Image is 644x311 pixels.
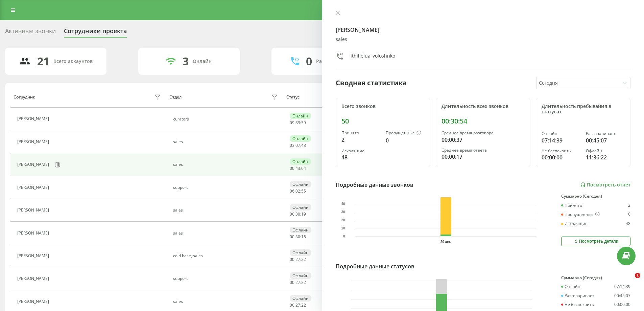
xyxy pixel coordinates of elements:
span: 30 [295,234,300,240]
div: Разговаривают [316,59,353,64]
span: 00 [290,234,294,240]
span: 00 [290,280,294,285]
div: [PERSON_NAME] [17,299,51,304]
div: Исходящие [561,221,588,226]
div: 0 [306,55,312,68]
div: Исходящие [341,149,380,153]
div: : : [290,280,306,285]
div: Посмотреть детали [573,239,618,244]
div: Онлайн [542,131,580,136]
div: Офлайн [586,149,625,153]
span: 00 [290,211,294,217]
span: 55 [301,188,306,194]
div: Пропущенные [386,131,425,136]
text: 20 [341,218,345,222]
div: Отдел [169,95,182,99]
div: Сотрудники проекта [64,27,127,38]
div: 00:45:07 [614,293,630,298]
span: 03 [290,142,294,148]
div: cold base, sales [173,253,280,258]
span: 06 [290,188,294,194]
span: 00 [290,165,294,171]
span: 59 [301,120,306,126]
div: sales [336,37,631,42]
div: support [173,276,280,281]
div: 50 [341,117,425,125]
span: 1 [635,273,640,278]
span: 22 [301,280,306,285]
text: 0 [343,235,345,238]
span: 39 [295,120,300,126]
span: 22 [301,257,306,262]
div: Подробные данные звонков [336,181,413,189]
div: Подробные данные статусов [336,262,414,270]
div: 00:00:00 [614,302,630,307]
div: : : [290,120,306,125]
div: Офлайн [290,181,311,187]
div: [PERSON_NAME] [17,139,51,144]
div: Онлайн [561,284,580,289]
div: [PERSON_NAME] [17,162,51,167]
div: Суммарно (Сегодня) [561,194,630,199]
div: : : [290,235,306,239]
span: 00 [290,302,294,308]
iframe: Intercom live chat [621,273,637,289]
div: sales [173,139,280,144]
div: [PERSON_NAME] [17,116,51,121]
div: Офлайн [290,249,311,256]
div: sales [173,299,280,304]
div: Офлайн [290,295,311,302]
div: [PERSON_NAME] [17,231,51,236]
span: 27 [295,302,300,308]
span: 15 [301,234,306,240]
span: 09 [290,120,294,126]
button: Посмотреть детали [561,237,630,246]
div: 48 [341,153,380,161]
div: : : [290,257,306,262]
div: Статус [286,95,300,99]
span: 43 [295,165,300,171]
div: Офлайн [290,204,311,210]
text: 20 авг. [440,240,451,244]
div: : : [290,189,306,194]
div: Онлайн [290,113,311,119]
div: curators [173,117,280,121]
div: Среднее время ответа [442,148,525,153]
div: Суммарно (Сегодня) [561,275,630,280]
span: 19 [301,211,306,217]
span: 27 [295,280,300,285]
div: Офлайн [290,227,311,233]
div: Сотрудник [14,95,35,99]
div: Принято [341,131,380,135]
span: 27 [295,257,300,262]
div: 00:30:54 [442,117,525,125]
div: sales [173,162,280,167]
h4: [PERSON_NAME] [336,26,631,34]
div: : : [290,303,306,308]
div: 2 [341,136,380,144]
div: 2 [628,203,630,208]
div: support [173,185,280,190]
div: sales [173,231,280,236]
div: 48 [626,221,630,226]
div: Сводная статистика [336,78,407,88]
div: Онлайн [290,135,311,142]
span: 02 [295,188,300,194]
text: 10 [341,226,345,230]
div: Не беспокоить [561,302,594,307]
span: 22 [301,302,306,308]
div: : : [290,212,306,217]
div: 07:14:39 [614,284,630,289]
span: 07 [295,142,300,148]
div: 0 [628,212,630,217]
div: Онлайн [193,59,212,64]
div: ithillelua_voloshnko [351,52,395,62]
div: Длительность всех звонков [442,104,525,109]
div: 11:36:22 [586,153,625,161]
div: [PERSON_NAME] [17,185,51,190]
div: : : [290,166,306,171]
div: Разговаривает [586,131,625,136]
div: [PERSON_NAME] [17,208,51,213]
div: Офлайн [290,272,311,279]
div: Принято [561,203,582,208]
